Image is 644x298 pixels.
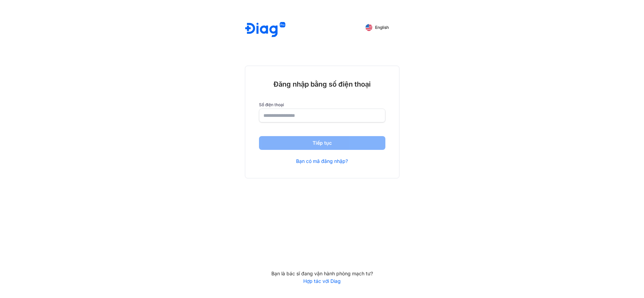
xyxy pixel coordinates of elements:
div: Đăng nhập bằng số điện thoại [259,80,385,89]
div: Bạn là bác sĩ đang vận hành phòng mạch tư? [245,271,399,277]
img: logo [245,22,285,38]
button: English [361,22,394,33]
span: English [375,25,389,30]
img: English [365,24,372,31]
a: Bạn có mã đăng nhập? [296,158,348,164]
label: Số điện thoại [259,102,385,107]
a: Hợp tác với Diag [245,278,399,284]
button: Tiếp tục [259,136,385,150]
